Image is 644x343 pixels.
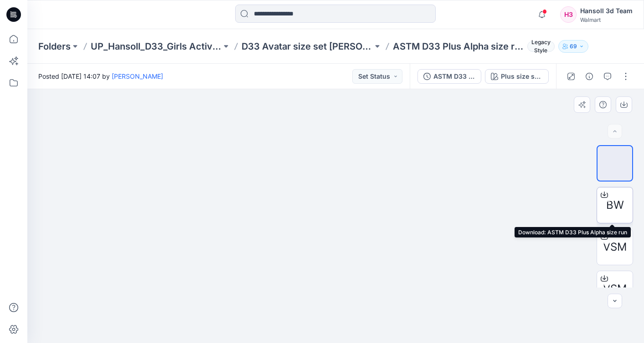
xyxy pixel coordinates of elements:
div: ASTM D33 Plus Alpha size run [433,71,475,81]
p: 69 [570,41,577,51]
div: Walmart [580,16,633,23]
div: Plus size set 4 sizes [501,71,543,81]
a: UP_Hansoll_D33_Girls Active & Bottoms [91,40,222,53]
a: Folders [38,40,71,53]
div: H3 [560,6,577,23]
span: VSM [603,239,627,255]
span: Legacy Style [527,41,555,52]
button: ASTM D33 Plus Alpha size run [417,69,481,84]
button: 69 [558,40,588,53]
div: Hansoll 3d Team [580,5,633,16]
button: Legacy Style [524,40,555,53]
button: Plus size set 4 sizes [485,69,549,84]
span: BW [606,197,624,213]
span: VSM [603,281,627,297]
p: ASTM D33 Plus Alpha size run [393,40,524,53]
a: [PERSON_NAME] [112,72,163,80]
span: Posted [DATE] 14:07 by [38,71,163,81]
a: D33 Avatar size set [PERSON_NAME] [242,40,372,53]
button: Details [582,69,597,84]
